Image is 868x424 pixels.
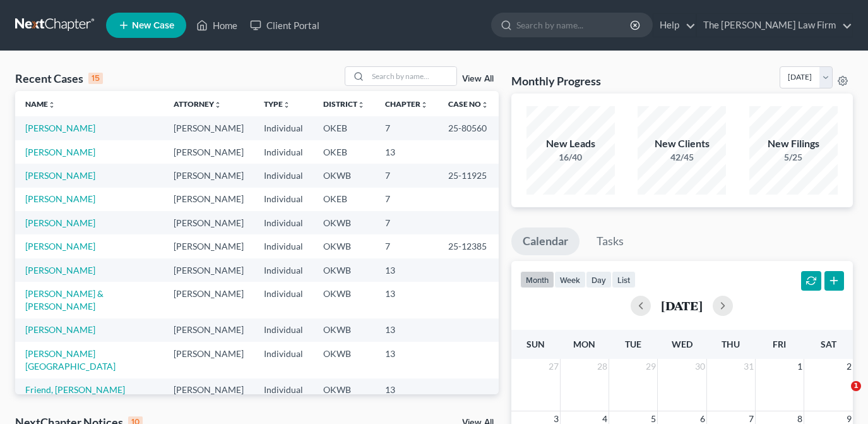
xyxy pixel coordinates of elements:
i: unfold_more [214,101,222,109]
input: Search by name... [516,13,632,37]
td: 7 [375,188,438,211]
td: [PERSON_NAME] [163,379,254,402]
td: Individual [254,116,313,140]
span: Thu [722,339,740,349]
td: [PERSON_NAME] [163,318,254,342]
td: 25-80560 [438,116,499,140]
td: 25-11925 [438,164,499,187]
button: list [612,271,636,288]
td: OKWB [313,211,375,234]
a: [PERSON_NAME] [25,324,95,335]
td: OKEB [313,188,375,211]
td: OKWB [313,318,375,342]
td: 13 [375,140,438,164]
a: [PERSON_NAME] [25,265,95,276]
h3: Monthly Progress [511,73,601,88]
span: 2 [845,359,853,374]
div: 15 [88,73,103,84]
a: Nameunfold_more [25,99,56,109]
i: unfold_more [283,101,290,109]
a: [PERSON_NAME] [25,193,95,204]
button: day [586,271,612,288]
td: OKWB [313,234,375,258]
td: Individual [254,379,313,402]
span: Mon [573,339,595,349]
span: 29 [645,359,657,374]
a: [PERSON_NAME] [25,147,95,157]
span: Sat [821,339,836,349]
td: 7 [375,211,438,234]
td: [PERSON_NAME] [163,164,254,187]
td: [PERSON_NAME] [163,188,254,211]
i: unfold_more [48,101,56,109]
td: [PERSON_NAME] [163,116,254,140]
td: 7 [375,234,438,258]
td: [PERSON_NAME] [163,211,254,234]
a: [PERSON_NAME] & [PERSON_NAME] [25,288,104,312]
a: Case Nounfold_more [448,99,489,109]
td: [PERSON_NAME] [163,258,254,282]
span: 28 [596,359,609,374]
td: [PERSON_NAME] [163,140,254,164]
td: OKWB [313,282,375,318]
td: 7 [375,116,438,140]
td: 13 [375,318,438,342]
td: Individual [254,318,313,342]
td: Individual [254,188,313,211]
span: Sun [526,339,545,349]
a: Home [190,14,244,37]
span: Wed [672,339,693,349]
td: Individual [254,282,313,318]
i: unfold_more [420,101,428,109]
td: Individual [254,342,313,378]
span: 1 [796,359,804,374]
input: Search by name... [368,67,456,85]
td: OKWB [313,342,375,378]
a: Client Portal [244,14,326,37]
div: 42/45 [638,151,726,164]
button: month [520,271,554,288]
td: 25-12385 [438,234,499,258]
a: View All [462,75,494,83]
a: Calendar [511,227,580,255]
a: [PERSON_NAME] [25,170,95,181]
td: Individual [254,211,313,234]
div: 16/40 [526,151,615,164]
a: [PERSON_NAME] [25,123,95,133]
td: 7 [375,164,438,187]
a: Chapterunfold_more [385,99,428,109]
td: OKWB [313,258,375,282]
td: 13 [375,282,438,318]
span: New Case [132,21,174,30]
a: Help [653,14,696,37]
span: 31 [742,359,755,374]
span: 1 [851,381,861,391]
td: Individual [254,164,313,187]
div: New Leads [526,136,615,151]
a: Typeunfold_more [264,99,290,109]
td: [PERSON_NAME] [163,234,254,258]
a: [PERSON_NAME] [25,241,95,251]
td: 13 [375,258,438,282]
td: OKWB [313,164,375,187]
td: OKWB [313,379,375,402]
i: unfold_more [481,101,489,109]
td: [PERSON_NAME] [163,342,254,378]
iframe: Intercom live chat [825,381,855,411]
a: Tasks [585,227,635,255]
span: Tue [625,339,641,349]
td: Individual [254,258,313,282]
a: Friend, [PERSON_NAME] [25,384,125,395]
div: Recent Cases [15,71,103,86]
a: Districtunfold_more [323,99,365,109]
td: [PERSON_NAME] [163,282,254,318]
td: 13 [375,342,438,378]
span: 27 [547,359,560,374]
a: The [PERSON_NAME] Law Firm [697,14,852,37]
i: unfold_more [357,101,365,109]
a: [PERSON_NAME][GEOGRAPHIC_DATA] [25,348,116,372]
span: 30 [694,359,706,374]
td: Individual [254,140,313,164]
div: New Clients [638,136,726,151]
td: OKEB [313,116,375,140]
